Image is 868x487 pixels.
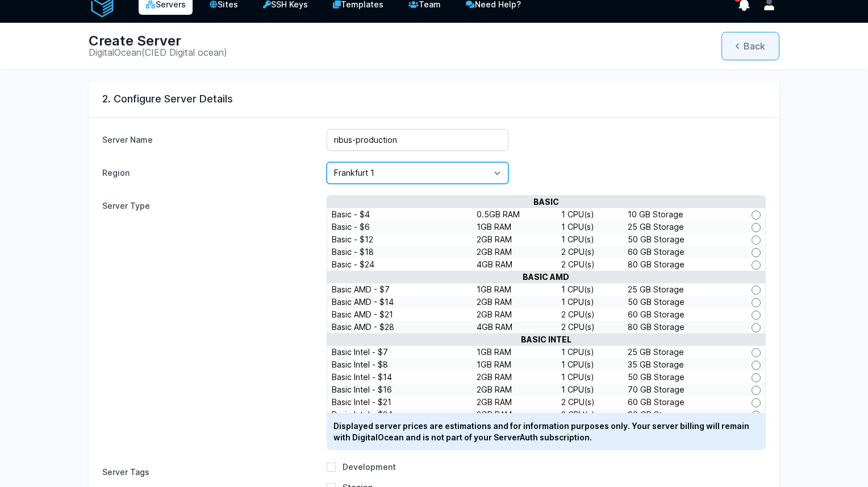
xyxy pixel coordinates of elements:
[628,397,737,408] label: 60 GB Storage
[561,321,627,333] label: 2 CPU(s)
[332,397,475,408] label: Basic Intel - $21
[477,209,560,220] label: 0.5GB RAM
[102,462,318,478] label: Server Tags
[332,384,475,395] label: Basic Intel - $16
[628,246,737,258] label: 60 GB Storage
[102,92,233,106] h3: 2. Configure Server Details
[102,130,318,146] label: Server Name
[561,259,627,270] label: 2 CPU(s)
[561,221,627,233] label: 1 CPU(s)
[477,384,560,395] label: 2GB RAM
[628,321,737,333] label: 80 GB Storage
[332,321,475,333] label: Basic AMD - $28
[561,234,627,245] label: 1 CPU(s)
[628,384,737,395] label: 70 GB Storage
[332,284,475,295] label: Basic AMD - $7
[477,397,560,408] label: 2GB RAM
[477,321,560,333] label: 4GB RAM
[561,284,627,295] label: 1 CPU(s)
[561,384,627,395] label: 1 CPU(s)
[332,346,475,358] label: Basic Intel - $7
[477,221,560,233] label: 1GB RAM
[332,221,475,233] label: Basic - $6
[332,372,475,383] label: Basic Intel - $14
[561,372,627,383] label: 1 CPU(s)
[332,409,475,420] label: Basic Intel - $24
[628,346,737,358] label: 25 GB Storage
[561,409,627,420] label: 2 CPU(s)
[477,359,560,370] label: 1GB RAM
[89,46,227,59] h2: DigitalOcean(CIED Digital ocean)
[332,246,475,258] label: Basic - $18
[628,209,737,220] label: 10 GB Storage
[332,296,475,308] label: Basic AMD - $14
[477,409,560,420] label: 2GB RAM
[327,196,765,208] th: Basic
[561,359,627,370] label: 1 CPU(s)
[561,296,627,308] label: 1 CPU(s)
[477,284,560,295] label: 1GB RAM
[477,309,560,320] label: 2GB RAM
[332,309,475,320] label: Basic AMD - $21
[332,209,475,220] label: Basic - $4
[561,397,627,408] label: 2 CPU(s)
[477,234,560,245] label: 2GB RAM
[561,209,627,220] label: 1 CPU(s)
[628,372,737,383] label: 50 GB Storage
[561,246,627,258] label: 2 CPU(s)
[102,163,318,179] label: Region
[477,346,560,358] label: 1GB RAM
[477,372,560,383] label: 2GB RAM
[327,333,765,346] th: Basic Intel
[628,309,737,320] label: 60 GB Storage
[628,284,737,295] label: 25 GB Storage
[332,359,475,370] label: Basic Intel - $8
[477,246,560,258] label: 2GB RAM
[628,234,737,245] label: 50 GB Storage
[343,462,396,472] label: Development
[89,32,227,50] h1: Create Server
[332,234,475,245] label: Basic - $12
[628,259,737,270] label: 80 GB Storage
[102,196,318,212] label: Server Type
[327,271,765,283] th: Basic AMD
[561,309,627,320] label: 2 CPU(s)
[477,296,560,308] label: 2GB RAM
[327,414,766,450] p: Displayed server prices are estimations and for information purposes only. Your server billing wi...
[628,409,737,420] label: 90 GB Storage
[721,32,779,60] a: Back
[628,296,737,308] label: 50 GB Storage
[332,259,475,270] label: Basic - $24
[628,221,737,233] label: 25 GB Storage
[628,359,737,370] label: 35 GB Storage
[477,259,560,270] label: 4GB RAM
[561,346,627,358] label: 1 CPU(s)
